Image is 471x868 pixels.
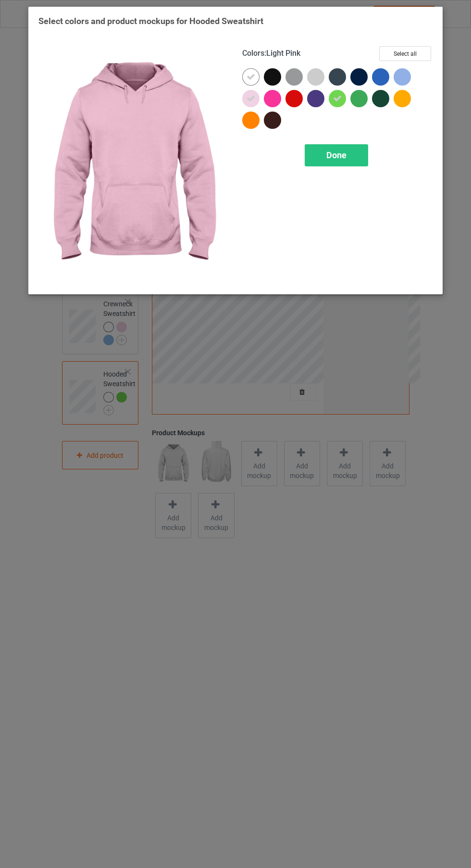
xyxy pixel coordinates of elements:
img: regular.jpg [38,46,229,284]
h4: : [242,49,300,59]
span: Light Pink [266,49,300,58]
span: Done [326,150,347,160]
button: Select all [379,46,431,61]
span: Colors [242,49,264,58]
span: Select colors and product mockups for Hooded Sweatshirt [38,16,263,26]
